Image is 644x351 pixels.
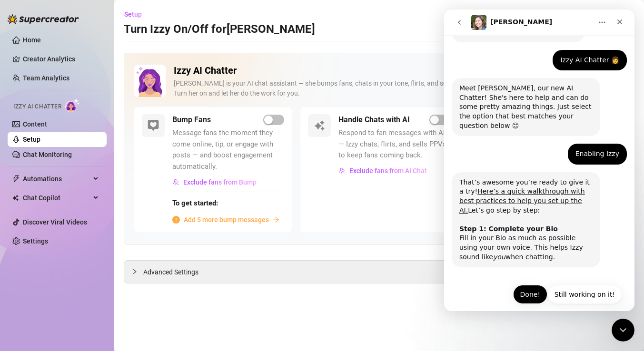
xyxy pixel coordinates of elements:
[124,10,142,18] span: Setup
[173,179,179,185] img: svg%3e
[339,167,346,174] img: svg%3e
[23,51,99,67] a: Creator Analytics
[174,65,595,77] h2: Izzy AI Chatter
[124,7,149,22] button: Setup
[172,127,284,172] span: Message fans the moment they come online, tip, or engage with posts — and boost engagement automa...
[273,216,279,223] span: arrow-right
[183,178,257,186] span: Exclude fans from Bump
[23,136,40,143] a: Setup
[612,319,634,341] iframe: Intercom live chat
[172,114,211,126] h5: Bump Fans
[23,36,41,44] a: Home
[349,167,427,175] span: Exclude fans from AI Chat
[132,266,143,277] div: collapsed
[8,14,79,24] img: logo-BBDzfeDw.svg
[23,74,69,82] a: Team Analytics
[124,22,315,37] h3: Turn Izzy On/Off for [PERSON_NAME]
[184,214,269,225] span: Add 5 more bump messages
[148,120,159,131] img: svg%3e
[23,190,90,205] span: Chat Copilot
[172,216,180,224] span: info-circle
[143,267,198,277] span: Advanced Settings
[65,98,80,112] img: AI Chatter
[13,102,61,111] span: Izzy AI Chatter
[444,10,634,311] iframe: Intercom live chat
[338,114,410,126] h5: Handle Chats with AI
[23,151,72,158] a: Chat Monitoring
[338,163,427,178] button: Exclude fans from AI Chat
[23,218,87,226] a: Discover Viral Videos
[338,127,450,161] span: Respond to fan messages with AI — Izzy chats, flirts, and sells PPVs to keep fans coming back.
[23,120,47,128] a: Content
[172,199,218,207] strong: To get started:
[172,175,257,190] button: Exclude fans from Bump
[132,269,138,274] span: collapsed
[12,175,20,183] span: thunderbolt
[23,237,48,245] a: Settings
[12,195,19,201] img: Chat Copilot
[174,78,595,98] div: [PERSON_NAME] is your AI chat assistant — she bumps fans, chats in your tone, flirts, and sells y...
[23,171,90,186] span: Automations
[134,65,166,97] img: Izzy AI Chatter
[314,120,325,131] img: svg%3e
